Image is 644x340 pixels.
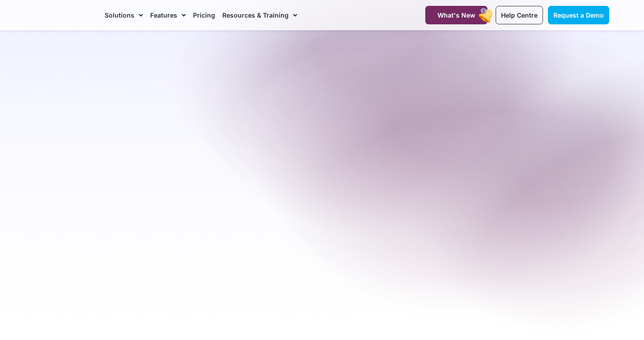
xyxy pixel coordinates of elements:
a: Help Centre [496,6,543,24]
a: Request a Demo [548,6,609,24]
img: CareMaster Logo [35,9,96,22]
a: What's New [425,6,488,24]
span: What's New [437,11,475,19]
span: Help Centre [501,11,538,19]
span: Request a Demo [553,11,604,19]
